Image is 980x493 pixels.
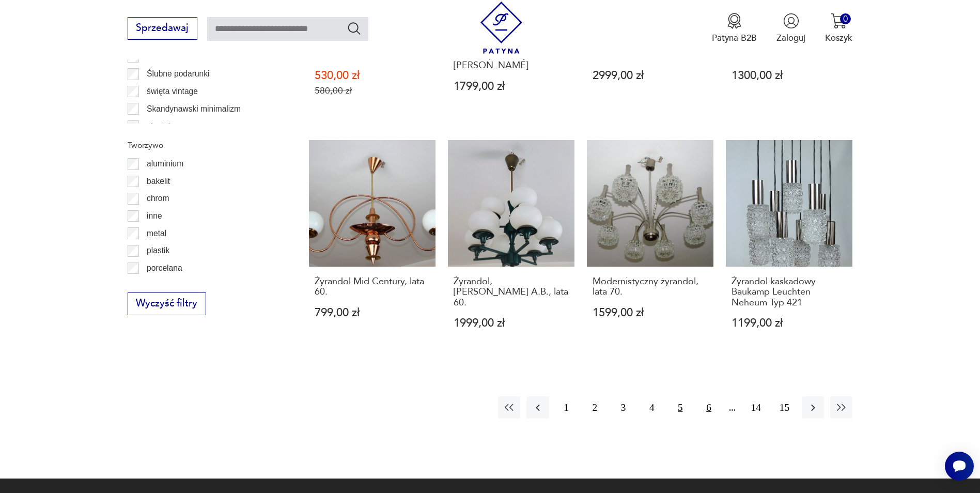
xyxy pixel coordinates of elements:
h3: Lampa sufitowa „Ufo”, lata 50. [732,39,847,60]
h3: Żyrandol Mid Century, lata 60. [315,276,430,298]
p: aluminium [147,157,183,171]
button: 0Koszyk [825,13,852,44]
div: 0 [840,13,851,24]
p: metal [147,227,166,240]
img: Ikona medalu [726,13,742,29]
button: 3 [612,396,634,419]
button: Szukaj [347,21,362,36]
p: 1599,00 zł [593,307,708,318]
p: Zaloguj [776,32,805,44]
h3: Żyrandol, włoski design, lata 70., produkcja: [PERSON_NAME] [454,39,569,71]
p: 1199,00 zł [732,318,847,329]
p: Skandynawski minimalizm [147,102,241,116]
a: Żyrandol, Hans Agne Jakobsson A.B., lata 60.Żyrandol, [PERSON_NAME] A.B., lata 60.1999,00 zł [448,140,574,353]
p: Ślubne podarunki [147,67,209,81]
img: Patyna - sklep z meblami i dekoracjami vintage [475,2,527,54]
p: chrom [147,192,169,205]
button: Zaloguj [776,13,805,44]
p: święta vintage [147,85,198,98]
button: 1 [555,396,578,419]
button: 15 [773,396,796,419]
a: Modernistyczny żyrandol, lata 70.Modernistyczny żyrandol, lata 70.1599,00 zł [587,140,713,353]
button: 14 [745,396,767,419]
p: Tworzywo [128,138,279,152]
p: steatyt [147,119,170,133]
h3: Modernistyczny żyrandol, lata 70. [593,276,708,298]
h3: Żyrandol kaskadowy, PRL, lata 70. [315,39,430,60]
p: 2999,00 zł [593,70,708,81]
img: Ikona koszyka [831,13,847,29]
p: bakelit [147,175,170,188]
button: 6 [697,396,720,419]
button: Patyna B2B [712,13,757,44]
iframe: Smartsupp widget button [945,452,974,481]
a: Sprzedawaj [128,25,197,33]
button: 5 [669,396,691,419]
button: Wyczyść filtry [128,292,206,315]
p: porcelit [147,279,173,292]
h3: Żyrandol kaskadowy Baukamp Leuchten Neheum Typ 421 [732,276,847,308]
p: 799,00 zł [315,307,430,318]
img: Ikonka użytkownika [783,13,799,29]
p: inne [147,209,162,223]
p: plastik [147,244,169,257]
p: 530,00 zł [315,70,430,81]
h3: Żyrandol, [PERSON_NAME] A.B., lata 60. [454,276,569,308]
a: Żyrandol Mid Century, lata 60.Żyrandol Mid Century, lata 60.799,00 zł [309,140,435,353]
a: Ikona medaluPatyna B2B [712,13,757,44]
p: 580,00 zł [315,85,430,96]
p: porcelana [147,261,182,275]
p: 1300,00 zł [732,70,847,81]
p: 1999,00 zł [454,318,569,329]
button: Sprzedawaj [128,17,197,40]
button: 4 [641,396,663,419]
button: 2 [584,396,606,419]
p: Koszyk [825,32,852,44]
a: Żyrandol kaskadowy Baukamp Leuchten Neheum Typ 421Żyrandol kaskadowy Baukamp Leuchten Neheum Typ ... [726,140,852,353]
h3: Żyrandol w stylu Stilnovo, lata 60. [593,39,708,60]
p: Patyna B2B [712,32,757,44]
p: 1799,00 zł [454,81,569,92]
